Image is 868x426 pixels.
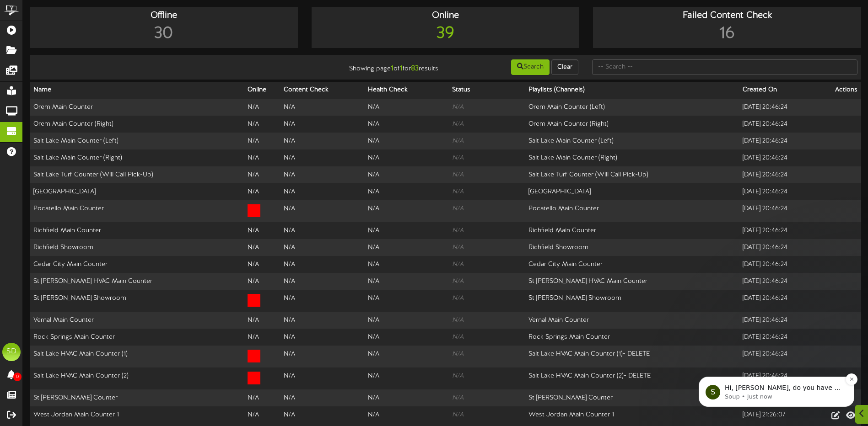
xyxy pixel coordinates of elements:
[592,59,857,75] input: -- Search --
[244,273,280,290] td: N/A
[525,183,739,200] td: [GEOGRAPHIC_DATA]
[280,256,364,273] td: N/A
[14,299,22,307] button: Upload attachment
[280,312,364,329] td: N/A
[452,227,464,234] i: N/A
[452,317,464,324] i: N/A
[364,256,448,273] td: N/A
[595,9,859,22] div: Failed Content Check
[157,296,172,310] button: Send a message…
[15,87,135,104] span: Looks like you checked out an article. Did you find the answer you needed?
[739,82,812,99] th: Created On
[244,406,280,426] td: N/A
[280,149,364,166] td: N/A
[452,278,464,285] i: N/A
[452,351,464,357] i: N/A
[452,121,464,128] i: N/A
[452,171,464,178] i: N/A
[280,116,364,133] td: N/A
[364,406,448,426] td: N/A
[525,329,739,346] td: Rock Springs Main Counter
[525,116,739,133] td: Orem Main Counter (Right)
[525,290,739,312] td: St [PERSON_NAME] Showroom
[364,133,448,149] td: N/A
[7,117,176,154] div: Sharon says…
[452,188,464,195] i: N/A
[30,290,244,312] td: St [PERSON_NAME] Showroom
[739,133,812,149] td: [DATE] 20:46:24
[525,239,739,256] td: Richfield Showroom
[525,367,739,389] td: Salt Lake HVAC Main Counter (2)- DELETE
[244,312,280,329] td: N/A
[364,116,448,133] td: N/A
[314,9,577,22] div: Online
[244,183,280,200] td: N/A
[44,5,63,11] h1: Soup
[32,22,296,46] div: 30
[30,406,244,426] td: West Jordan Main Counter 1
[38,42,120,49] strong: Guide to Channel Valet
[525,312,739,329] td: Vernal Main Counter
[452,295,464,302] i: N/A
[244,116,280,133] td: N/A
[244,239,280,256] td: N/A
[739,290,812,312] td: [DATE] 20:46:24
[739,166,812,183] td: [DATE] 20:46:24
[244,166,280,183] td: N/A
[280,389,364,406] td: N/A
[364,183,448,200] td: N/A
[14,58,169,88] div: message notification from Soup, Just now. Hi, Sharon, do you have an LG display?
[739,200,812,222] td: [DATE] 20:46:24
[525,256,739,273] td: Cedar City Main Counter
[739,312,812,329] td: [DATE] 20:46:24
[2,343,21,361] div: SD
[43,299,51,307] button: Gif picker
[452,411,464,418] i: N/A
[364,329,448,346] td: N/A
[40,74,158,82] p: Message from Soup, sent Just now
[7,259,176,308] div: Soup says…
[452,138,464,144] i: N/A
[15,264,143,282] div: Hi, [PERSON_NAME], do you have an LG display?
[525,133,739,149] td: Salt Lake Main Counter (Left)
[525,222,739,239] td: Richfield Main Counter
[30,256,244,273] td: Cedar City Main Counter
[7,81,150,110] div: Looks like you checked out an article. Did you find the answer you needed?
[364,99,448,116] td: N/A
[7,81,176,117] div: Revel Support says…
[525,200,739,222] td: Pocatello Main Counter
[63,65,150,73] span: More in the Help Center
[21,66,35,80] div: Profile image for Soup
[400,64,403,73] strong: 1
[364,222,448,239] td: N/A
[280,273,364,290] td: N/A
[452,373,464,379] i: N/A
[452,261,464,268] i: N/A
[364,273,448,290] td: N/A
[811,82,861,99] th: Actions
[739,256,812,273] td: [DATE] 20:46:24
[45,239,54,248] div: Profile image for Soup
[7,192,150,230] div: You will be notified here and by email ([PERSON_NAME][EMAIL_ADDRESS][PERSON_NAME][DOMAIN_NAME])
[525,149,739,166] td: Salt Lake Main Counter (Right)
[15,198,143,225] div: You will be notified here and by email ( )
[364,312,448,329] td: N/A
[280,222,364,239] td: N/A
[244,329,280,346] td: N/A
[448,82,525,99] th: Status
[244,256,280,273] td: N/A
[739,116,812,133] td: [DATE] 20:46:24
[30,82,244,99] th: Name
[452,394,464,401] i: N/A
[244,149,280,166] td: N/A
[739,222,812,239] td: [DATE] 20:46:24
[30,149,244,166] td: Salt Lake Main Counter (Right)
[244,99,280,116] td: N/A
[364,149,448,166] td: N/A
[452,154,464,161] i: N/A
[8,280,175,296] textarea: Message…
[525,389,739,406] td: St [PERSON_NAME] Counter
[551,59,578,75] button: Clear
[280,329,364,346] td: N/A
[280,406,364,426] td: N/A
